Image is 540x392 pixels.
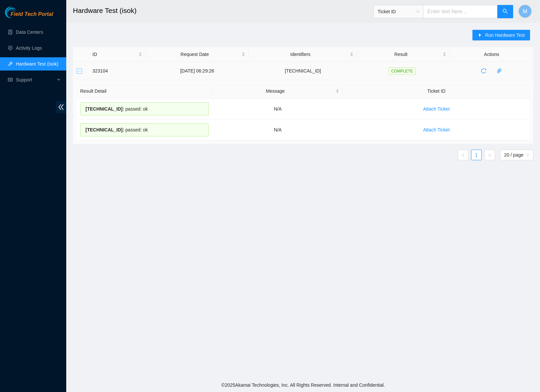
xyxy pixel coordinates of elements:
th: Ticket ID [343,84,530,99]
a: Activity Logs [16,45,42,51]
span: search [503,9,508,15]
button: Attach Ticket [418,124,455,135]
span: M [523,7,527,16]
li: Previous Page [458,150,468,160]
a: Akamai TechnologiesField Tech Portal [5,12,53,21]
td: [TECHNICAL_ID] [249,62,357,80]
button: left [458,150,468,160]
span: Attach Ticket [423,126,450,133]
span: Ticket ID [378,7,419,17]
span: [TECHNICAL_ID] : [85,127,124,132]
button: right [484,150,495,160]
button: reload [478,66,489,76]
li: 1 [471,150,482,160]
span: paper-clip [494,68,504,73]
td: N/A [212,99,343,120]
span: Attach Ticket [423,105,450,113]
span: [TECHNICAL_ID] : [85,106,124,112]
span: right [488,153,492,157]
a: 1 [471,150,481,160]
button: caret-rightRun Hardware Test [472,30,530,40]
th: Result Detail [77,84,212,99]
td: N/A [212,120,343,140]
div: passed: ok [80,123,209,136]
span: double-left [56,101,66,113]
input: Enter text here... [423,5,498,18]
span: reload [479,68,489,73]
span: Field Tech Portal [11,11,53,18]
span: left [461,153,465,157]
span: read [8,77,13,82]
th: Actions [450,47,533,62]
div: Page Size [500,150,533,160]
li: Next Page [484,150,495,160]
img: Akamai Technologies [5,7,33,18]
span: caret-right [478,33,482,38]
button: Attach Ticket [418,104,455,114]
a: Data Centers [16,29,43,35]
div: passed: ok [80,102,209,116]
td: [DATE] 06:29:26 [146,62,249,80]
span: 20 / page [504,150,529,160]
button: Collapse row [77,68,82,73]
span: Run Hardware Test [485,31,525,39]
button: paper-clip [494,66,505,76]
button: M [518,5,532,18]
span: COMPLETE [389,68,416,75]
footer: © 2025 Akamai Technologies, Inc. All Rights Reserved. Internal and Confidential. [66,378,540,392]
span: Support [16,73,55,86]
button: search [497,5,513,18]
a: Hardware Test (isok) [16,61,58,67]
td: 323104 [89,62,146,80]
